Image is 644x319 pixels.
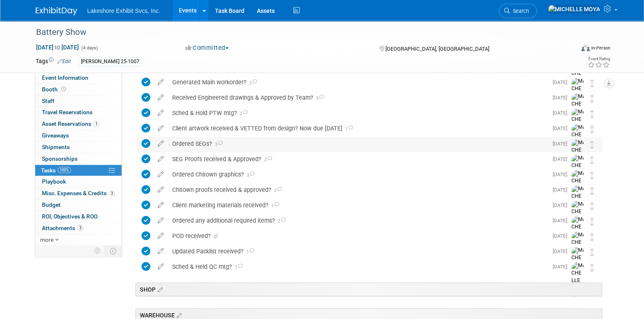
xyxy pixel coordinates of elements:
[35,72,122,83] a: Event Information
[548,5,600,14] img: MICHELLE MOYA
[590,141,594,149] i: Move task
[42,190,115,196] span: Misc. Expenses & Credits
[60,86,68,92] span: Booth not reserved yet
[154,79,168,86] a: edit
[244,172,255,178] span: 2
[571,170,584,206] img: MICHELLE MOYA
[154,248,168,255] a: edit
[35,142,122,153] a: Shipments
[35,107,122,118] a: Travel Reservations
[168,244,548,258] div: Updated Packlist received?
[35,84,122,95] a: Booth
[135,282,602,296] div: SHOP
[154,217,168,224] a: edit
[553,79,571,85] span: [DATE]
[168,198,548,212] div: Client marketing materials received?
[590,125,594,133] i: Move task
[154,263,168,270] a: edit
[553,264,571,270] span: [DATE]
[36,7,77,15] img: ExhibitDay
[571,139,584,176] img: MICHELLE MOYA
[581,44,590,51] img: Format-Inperson.png
[41,167,71,174] span: Tasks
[42,178,66,185] span: Playbook
[385,46,489,52] span: [GEOGRAPHIC_DATA], [GEOGRAPHIC_DATA]
[42,86,68,93] span: Booth
[590,218,594,226] i: Move task
[591,45,610,51] div: In-Person
[35,118,122,130] a: Asset Reservations1
[58,167,71,173] span: 100%
[168,183,548,197] div: Chitown proofs received & approved?
[553,172,571,177] span: [DATE]
[510,8,529,14] span: Search
[36,57,71,66] td: Tags
[156,285,163,293] a: Edit sections
[42,132,69,139] span: Giveaways
[553,125,571,131] span: [DATE]
[588,57,610,61] div: Event Rating
[42,74,88,81] span: Event Information
[35,188,122,199] a: Misc. Expenses & Credits3
[42,120,100,127] span: Asset Reservations
[261,157,272,162] span: 2
[212,142,223,147] span: 3
[154,232,168,240] a: edit
[313,96,324,101] span: 5
[168,229,548,243] div: POD received?
[590,79,594,87] i: Move task
[42,109,93,115] span: Travel Reservations
[590,264,594,272] i: Move task
[168,121,548,135] div: Client artwork received & VETTED from design? Now due [DATE]
[183,44,232,52] button: Committed
[168,152,548,166] div: SEG Proofs received & Approved?
[553,156,571,162] span: [DATE]
[571,247,584,283] img: MICHELLE MOYA
[36,44,79,51] span: [DATE] [DATE]
[154,155,168,163] a: edit
[154,94,168,101] a: edit
[571,124,584,160] img: MICHELLE MOYA
[237,111,248,116] span: 2
[77,225,83,231] span: 3
[571,216,584,253] img: MICHELLE MOYA
[168,213,548,228] div: Ordered any additional required items?
[553,95,571,101] span: [DATE]
[154,125,168,132] a: edit
[571,93,584,130] img: MICHELLE MOYA
[553,187,571,193] span: [DATE]
[35,165,122,176] a: Tasks100%
[553,218,571,223] span: [DATE]
[154,140,168,147] a: edit
[105,245,122,256] td: Toggle Event Tabs
[590,233,594,241] i: Move task
[154,109,168,117] a: edit
[40,236,54,243] span: more
[168,260,548,274] div: Sched & Held QC mtg?
[90,245,105,256] td: Personalize Event Tab Strip
[590,187,594,195] i: Move task
[80,45,98,51] span: (4 days)
[78,57,142,66] div: [PERSON_NAME] 25-1007
[553,233,571,239] span: [DATE]
[35,223,122,234] a: Attachments3
[342,126,353,132] span: 1
[54,44,61,51] span: to
[590,156,594,164] i: Move task
[499,4,537,18] a: Search
[154,186,168,194] a: edit
[571,201,584,237] img: MICHELLE MOYA
[271,188,282,193] span: 2
[42,201,61,208] span: Budget
[87,7,160,14] span: Lakeshore Exhibit Svcs, Inc.
[571,185,584,222] img: MICHELLE MOYA
[35,176,122,187] a: Playbook
[168,106,548,120] div: Sched & Hold PTW mtg?
[553,110,571,116] span: [DATE]
[571,231,584,268] img: MICHELLE MOYA
[42,213,98,220] span: ROI, Objectives & ROO
[571,155,584,191] img: MICHELLE MOYA
[35,234,122,245] a: more
[268,203,279,209] span: 1
[42,155,78,162] span: Sponsorships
